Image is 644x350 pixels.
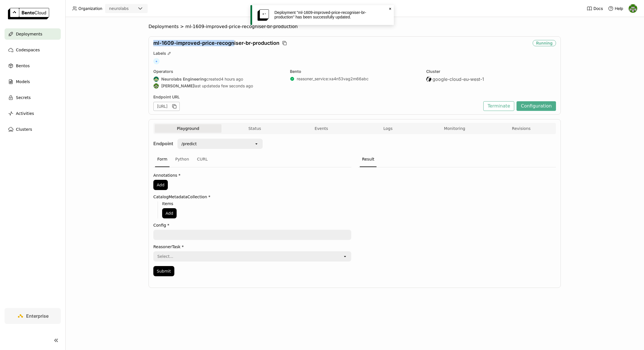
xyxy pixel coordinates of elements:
[153,76,283,82] div: created
[154,77,159,82] img: Neurolabs Engineering
[383,126,392,131] span: Logs
[218,83,253,88] span: a few seconds ago
[5,60,61,71] a: Bentos
[288,124,355,133] button: Events
[533,40,556,46] div: Running
[275,10,385,19] div: Deployment "ml-1609-improved-price-recogniser-br-production" has been successfully updated.
[254,142,259,146] svg: open
[5,28,61,40] a: Deployments
[432,76,484,82] span: google-cloud-eu-west-1
[154,83,159,88] img: Toby Thomas
[153,141,173,146] strong: Endpoint
[16,110,34,117] span: Activities
[388,7,392,11] svg: Close
[162,208,177,218] button: Add
[153,180,168,190] button: Add
[221,124,288,133] button: Status
[290,69,420,74] div: Bento
[153,102,180,111] div: [URL]
[149,24,561,29] nav: Breadcrumbs navigation
[488,124,555,133] button: Revisions
[343,254,347,259] svg: open
[78,6,102,11] span: Organization
[109,6,129,11] div: neurolabs
[149,24,179,29] span: Deployments
[153,51,556,56] div: Labels
[157,254,173,259] div: Select...
[587,6,603,11] a: Docs
[161,77,206,82] strong: Neurolabs Engineering
[297,76,369,81] a: reasoner_service:xa4n53vag2m66abc
[5,308,61,324] a: Enterprise
[16,47,40,53] span: Codespaces
[16,62,30,69] span: Bentos
[173,152,191,167] div: Python
[155,152,170,167] div: Form
[153,173,351,178] label: Annotations *
[8,8,49,19] img: logo
[26,313,49,319] span: Enterprise
[5,76,61,87] a: Models
[153,244,351,249] label: ReasonerTask *
[197,141,198,147] input: Selected /predict.
[517,101,556,111] button: Configuration
[195,152,210,167] div: CURL
[5,92,61,103] a: Secrets
[153,223,351,227] label: Config *
[421,124,488,133] button: Monitoring
[16,94,31,101] span: Secrets
[483,101,514,111] button: Terminate
[16,78,30,85] span: Models
[360,152,377,167] div: Result
[185,24,298,29] span: ml-1609-improved-price-recogniser-br-production
[153,69,283,74] div: Operators
[5,44,61,56] a: Codespaces
[153,40,279,46] span: ml-1609-improved-price-recogniser-br-production
[181,141,197,147] div: /predict
[615,6,623,11] span: Help
[426,69,556,74] div: Cluster
[16,31,42,37] span: Deployments
[153,58,160,64] span: +
[5,124,61,135] a: Clusters
[153,83,283,89] div: last updated
[153,266,174,276] button: Submit
[162,201,351,206] label: Items
[179,24,185,29] span: >
[153,94,480,100] div: Endpoint URL
[155,124,221,133] button: Playground
[5,108,61,119] a: Activities
[129,6,130,12] input: Selected neurolabs.
[16,126,32,133] span: Clusters
[629,4,637,13] img: Toby Thomas
[153,195,351,199] label: CatalogMetadataCollection *
[593,6,603,11] span: Docs
[161,83,194,88] strong: [PERSON_NAME]
[221,77,243,82] span: 4 hours ago
[608,6,623,11] div: Help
